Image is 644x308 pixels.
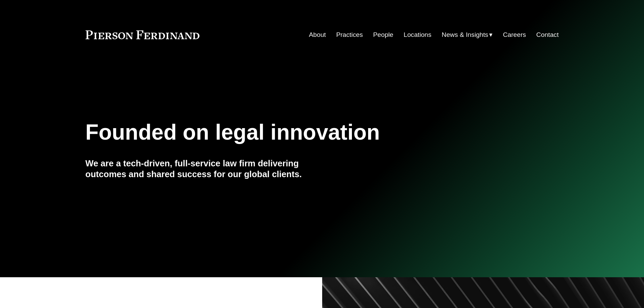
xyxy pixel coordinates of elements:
a: Practices [336,28,363,41]
h1: Founded on legal innovation [86,120,480,145]
a: People [373,28,393,41]
a: Careers [503,28,526,41]
a: Locations [404,28,431,41]
h4: We are a tech-driven, full-service law firm delivering outcomes and shared success for our global... [86,158,322,180]
span: News & Insights [442,29,488,41]
a: folder dropdown [442,28,493,41]
a: About [309,28,326,41]
a: Contact [536,28,558,41]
